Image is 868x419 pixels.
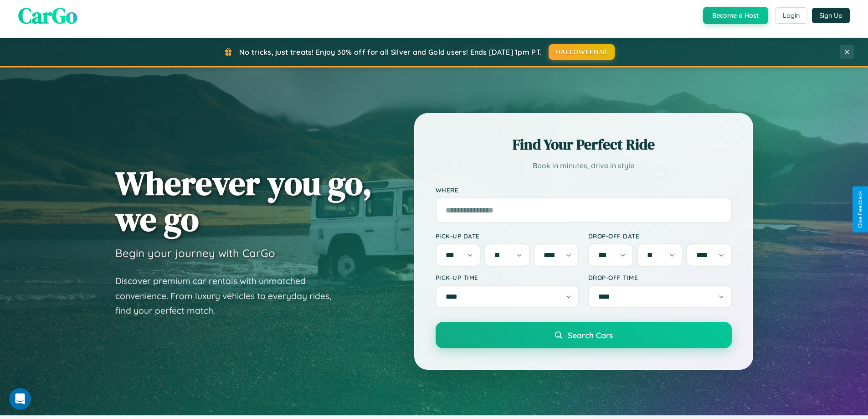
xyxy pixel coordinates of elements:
button: HALLOWEEN30 [549,44,615,60]
p: Discover premium car rentals with unmatched convenience. From luxury vehicles to everyday rides, ... [115,274,343,318]
label: Where [436,186,732,194]
h3: Begin your journey with CarGo [115,246,275,260]
label: Pick-up Time [436,274,579,281]
label: Drop-off Date [588,232,732,240]
label: Drop-off Time [588,274,732,281]
p: Book in minutes, drive in style [436,159,732,172]
h1: Wherever you go, we go [115,165,372,237]
button: Search Cars [436,322,732,348]
div: Give Feedback [857,191,863,228]
span: No tricks, just treats! Enjoy 30% off for all Silver and Gold users! Ends [DATE] 1pm PT. [239,47,542,57]
iframe: Intercom live chat [9,388,31,410]
button: Login [775,7,807,24]
span: Search Cars [568,330,613,340]
label: Pick-up Date [436,232,579,240]
button: Sign Up [812,8,850,23]
span: CarGo [18,0,77,31]
h2: Find Your Perfect Ride [436,134,732,155]
button: Become a Host [703,7,768,24]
